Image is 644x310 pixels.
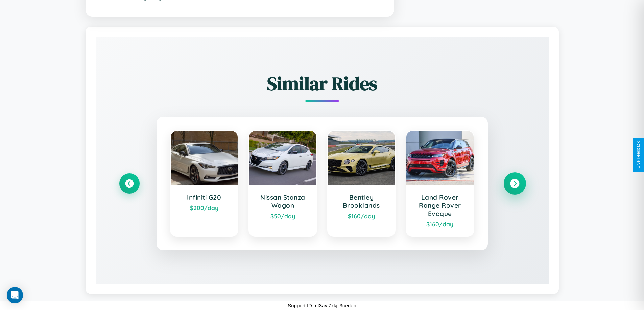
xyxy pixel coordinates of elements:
[248,130,317,237] a: Nissan Stanza Wagon$50/day
[288,301,356,310] p: Support ID: mf3ayl7xkjjl3cedeb
[327,130,396,237] a: Bentley Brooklands$160/day
[177,204,231,212] div: $ 200 /day
[413,193,467,218] h3: Land Rover Range Rover Evoque
[177,193,231,201] h3: Infiniti G20
[636,141,641,169] div: Give Feedback
[170,130,239,237] a: Infiniti G20$200/day
[7,287,23,303] div: Open Intercom Messenger
[256,193,310,209] h3: Nissan Stanza Wagon
[413,220,467,228] div: $ 160 /day
[335,193,388,209] h3: Bentley Brooklands
[406,130,474,237] a: Land Rover Range Rover Evoque$160/day
[335,212,388,220] div: $ 160 /day
[256,212,310,220] div: $ 50 /day
[119,71,525,96] h2: Similar Rides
